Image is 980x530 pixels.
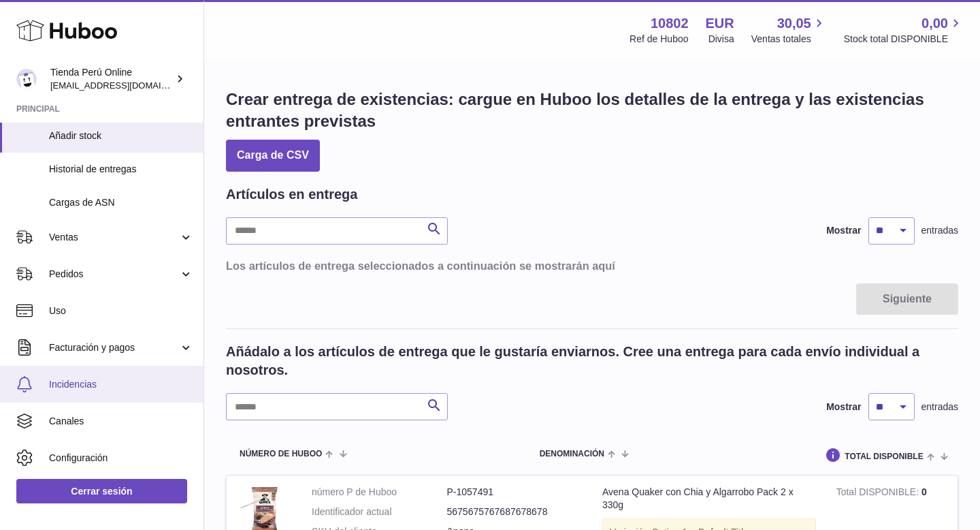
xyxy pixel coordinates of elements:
span: Historial de entregas [49,163,193,176]
span: Facturación y pagos [49,341,179,354]
span: Total DISPONIBLE [845,452,923,461]
span: 30,05 [777,14,811,33]
dt: Identificador actual [312,505,447,518]
span: Ventas totales [751,33,827,46]
span: Stock total DISPONIBLE [844,33,964,46]
a: 30,05 Ventas totales [751,14,827,46]
a: Cerrar sesión [16,479,187,503]
a: 0,00 Stock total DISPONIBLE [844,14,964,46]
span: Uso [49,305,193,317]
span: entradas [921,224,958,237]
strong: EUR [706,14,734,33]
label: Mostrar [826,401,861,414]
span: [EMAIL_ADDRESS][DOMAIN_NAME] [50,80,200,91]
span: Número de Huboo [240,450,322,458]
img: contacto@tiendaperuonline.com [16,69,37,89]
span: Canales [49,415,193,428]
strong: Total DISPONIBLE [836,486,921,501]
span: Añadir stock [49,129,193,142]
dt: número P de Huboo [312,486,447,499]
span: Denominación [540,450,604,458]
strong: 10802 [651,14,689,33]
span: entradas [921,401,958,414]
dd: P-1057491 [447,486,583,499]
span: 0,00 [921,14,948,33]
span: Ventas [49,231,179,244]
div: Divisa [708,33,734,46]
h2: Artículos en entrega [226,185,357,204]
h2: Añádalo a los artículos de entrega que le gustaría enviarnos. Cree una entrega para cada envío in... [226,343,958,379]
div: Ref de Huboo [630,33,688,46]
button: Carga de CSV [226,140,320,172]
h3: Los artículos de entrega seleccionados a continuación se mostrarán aquí [226,258,958,273]
span: Cargas de ASN [49,196,193,209]
dd: 5675675767687678678 [447,505,583,518]
span: Incidencias [49,378,193,391]
label: Mostrar [826,224,861,237]
span: Pedidos [49,268,179,281]
span: Configuración [49,452,193,465]
h1: Crear entrega de existencias: cargue en Huboo los detalles de la entrega y las existencias entran... [226,89,958,133]
div: Tienda Perú Online [50,66,173,92]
